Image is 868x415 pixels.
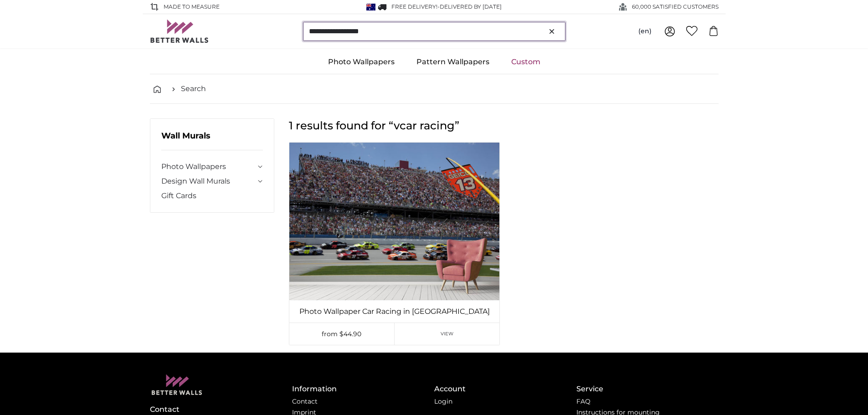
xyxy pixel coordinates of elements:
[434,384,576,395] h4: Account
[289,118,718,133] h1: 1 results found for “vcar racing”
[632,3,719,11] span: 60,000 SATISFIED CUSTOMERS
[317,50,406,74] a: Photo Wallpapers
[576,384,719,395] h4: Service
[395,323,500,345] a: View
[437,3,502,10] span: -
[161,130,263,150] h3: Wall Murals
[181,83,206,94] a: Search
[292,397,318,405] a: Contact
[161,190,263,201] a: Gift Cards
[291,306,498,317] a: Photo Wallpaper Car Racing in [GEOGRAPHIC_DATA]
[164,3,220,11] span: Made to Measure
[292,384,434,395] h4: Information
[322,330,361,338] span: from $44.90
[150,20,209,43] img: Betterwalls
[440,3,502,10] span: Delivered by [DATE]
[161,176,263,187] summary: Design Wall Murals
[406,50,500,74] a: Pattern Wallpapers
[631,23,659,40] button: (en)
[161,161,256,172] a: Photo Wallpapers
[441,330,454,337] span: View
[576,397,591,405] a: FAQ
[150,74,719,104] nav: breadcrumbs
[161,176,256,187] a: Design Wall Murals
[366,4,375,10] img: Australia
[500,50,551,74] a: Custom
[391,3,437,10] span: FREE delivery!
[161,161,263,172] summary: Photo Wallpapers
[150,404,292,415] h4: Contact
[434,397,452,405] a: Login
